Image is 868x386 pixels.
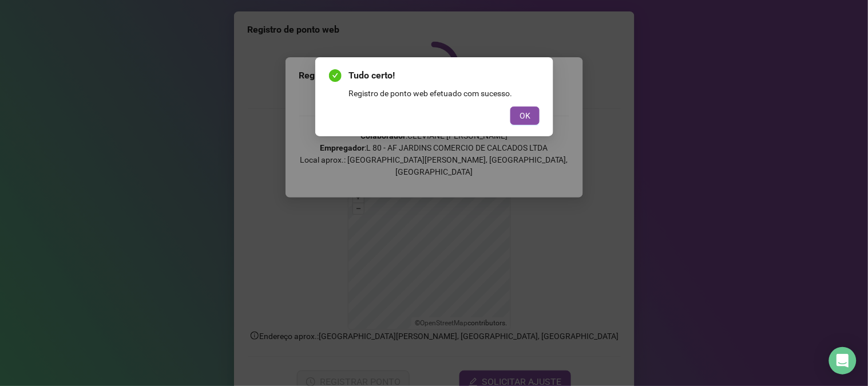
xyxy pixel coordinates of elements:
[348,87,540,100] div: Registro de ponto web efetuado com sucesso.
[829,347,857,375] div: Open Intercom Messenger
[348,69,540,82] span: Tudo certo!
[520,109,530,122] span: OK
[510,107,540,125] button: OK
[329,69,342,82] span: check-circle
